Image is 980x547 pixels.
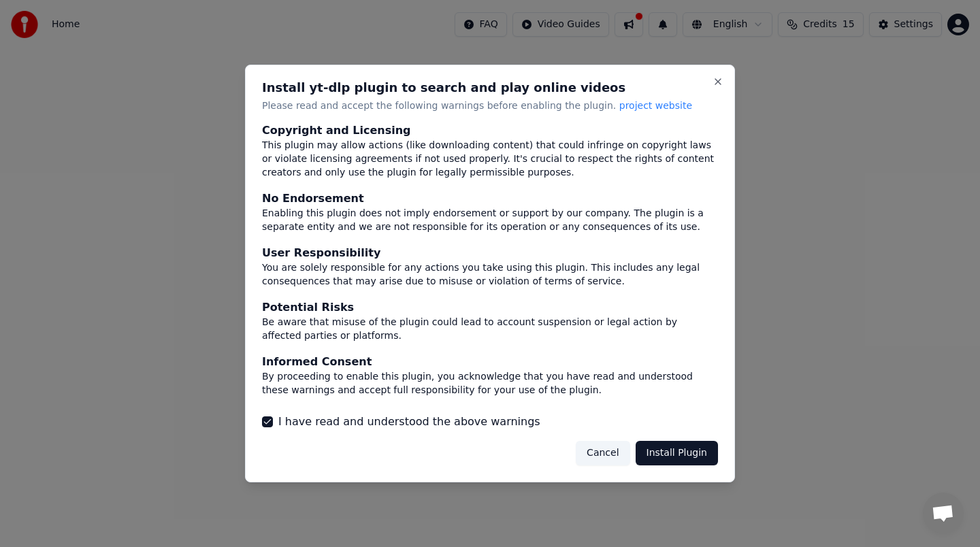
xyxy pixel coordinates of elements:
[262,207,718,234] div: Enabling this plugin does not imply endorsement or support by our company. The plugin is a separa...
[262,122,718,139] div: Copyright and Licensing
[619,100,692,111] span: project website
[262,316,718,343] div: Be aware that misuse of the plugin could lead to account suspension or legal action by affected p...
[576,441,630,465] button: Cancel
[636,441,718,465] button: Install Plugin
[262,354,718,370] div: Informed Consent
[262,82,718,94] h2: Install yt-dlp plugin to search and play online videos
[262,190,718,207] div: No Endorsement
[262,299,718,316] div: Potential Risks
[262,245,718,261] div: User Responsibility
[278,414,540,430] label: I have read and understood the above warnings
[262,99,718,113] p: Please read and accept the following warnings before enabling the plugin.
[262,370,718,397] div: By proceeding to enable this plugin, you acknowledge that you have read and understood these warn...
[262,139,718,180] div: This plugin may allow actions (like downloading content) that could infringe on copyright laws or...
[262,261,718,288] div: You are solely responsible for any actions you take using this plugin. This includes any legal co...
